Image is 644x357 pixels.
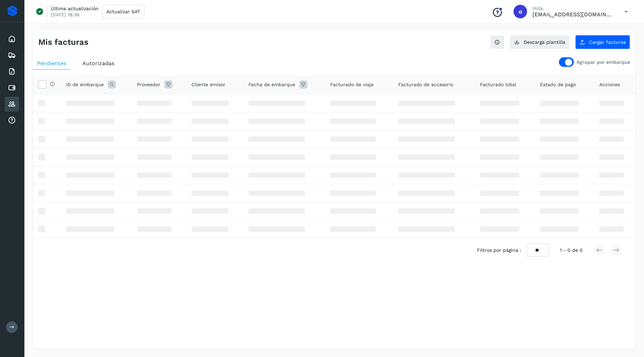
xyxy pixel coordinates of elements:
button: Descarga plantilla [510,35,570,49]
span: Cargar facturas [589,40,626,44]
p: Agrupar por embarque [577,59,630,65]
button: Cargar facturas [575,35,630,49]
p: Hola, [532,5,614,11]
span: Estado de pago [540,81,576,88]
span: Facturado de accesorio [398,81,453,88]
p: oscar@solvento.mx [532,11,614,18]
p: Última actualización [51,5,99,12]
span: Autorizadas [82,60,114,67]
h4: Mis facturas [38,37,88,47]
span: Facturado total [480,81,516,88]
span: Facturado de viaje [330,81,374,88]
p: [DATE] 18:36 [51,12,80,18]
span: Proveedor [137,81,160,88]
div: Cuentas por pagar [5,80,19,95]
span: Fecha de embarque [248,81,295,88]
span: Acciones [599,81,620,88]
span: 1 - 0 de 0 [560,247,583,254]
span: Cliente emisor [192,81,225,88]
div: Facturas [5,64,19,79]
span: Pendientes [37,60,66,67]
span: Descarga plantilla [524,40,565,44]
div: Proveedores [5,97,19,112]
span: ID de embarque [66,81,104,88]
button: Actualizar SAT [102,5,144,18]
span: Actualizar SAT [106,9,140,14]
div: Analiticas de tarifas [5,113,19,128]
div: Inicio [5,32,19,46]
div: Embarques [5,48,19,63]
span: Filtros por página : [477,247,521,254]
